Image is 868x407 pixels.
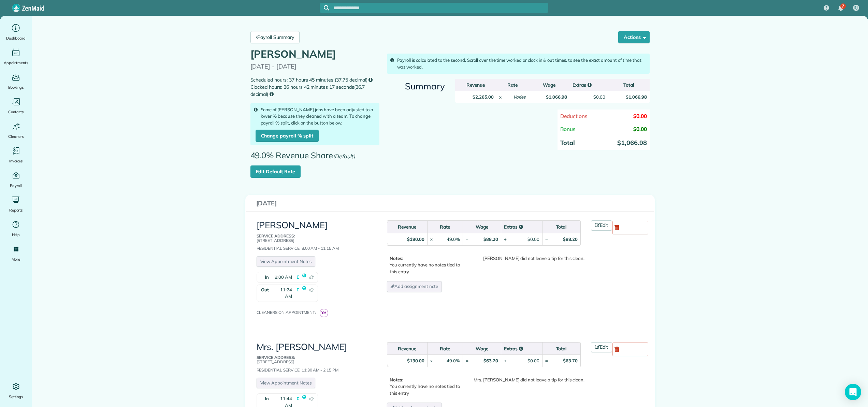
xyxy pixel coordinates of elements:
[546,94,567,100] strong: $1,066.98
[257,256,315,267] a: View Appointment Notes
[3,170,29,189] a: Payroll
[501,343,542,355] th: Extras
[483,236,498,242] strong: $88.20
[633,126,647,132] span: $0.00
[473,94,494,100] strong: $2,265.00
[256,200,644,207] h3: [DATE]
[468,255,584,262] div: [PERSON_NAME] did not leave a tip for this clean.
[275,274,292,281] span: 8:00 AM
[3,72,29,91] a: Bookings
[257,341,347,352] a: Mrs. [PERSON_NAME]
[528,79,569,91] th: Wage
[3,121,29,140] a: Cleaners
[447,236,460,243] div: 49.0%
[250,31,300,43] a: Payroll Summary
[250,103,379,146] div: Some of [PERSON_NAME] jobs have been adjusted to a lower % because they cleaned with a team. To c...
[430,358,433,364] div: x
[256,130,319,142] a: Change payroll % split
[593,94,605,100] div: $0.00
[618,31,650,43] button: Actions
[10,182,22,189] span: Payroll
[591,220,612,231] a: Edit
[542,221,580,233] th: Total
[390,377,403,382] b: Notes:
[257,310,319,315] span: Cleaners on appointment:
[3,219,29,238] a: Help
[545,358,548,364] div: =
[9,393,23,400] span: Settings
[427,221,463,233] th: Rate
[387,54,650,74] div: Payroll is calculated to the second. Scroll over the time worked or clock in & out times. to see ...
[560,126,576,132] span: Bonus
[3,145,29,164] a: Invoices
[320,5,329,11] button: Focus search
[387,221,427,233] th: Revenue
[387,343,427,355] th: Revenue
[570,79,608,91] th: Extras
[633,113,647,119] span: $0.00
[257,378,315,389] a: View Appointment Notes
[845,384,861,400] div: Open Intercom Messenger
[320,309,328,317] span: YM
[250,151,359,165] span: 49.0% Revenue Share
[390,256,403,261] b: Notes:
[3,194,29,214] a: Reports
[591,342,612,352] a: Edit
[257,234,372,243] p: [STREET_ADDRESS]
[257,355,372,372] div: Residential Service, 11:30 AM - 2:15 PM
[463,221,501,233] th: Wage
[9,207,23,214] span: Reports
[463,343,501,355] th: Wage
[12,231,20,238] span: Help
[257,272,271,282] strong: In
[504,358,507,364] div: +
[854,5,858,11] span: EJ
[430,236,433,243] div: x
[3,96,29,115] a: Contacts
[563,358,578,363] strong: $63.70
[9,158,23,164] span: Invoices
[4,59,28,66] span: Appointments
[447,358,460,364] div: 49.0%
[504,236,507,243] div: +
[513,94,526,100] em: Varies
[257,355,295,360] b: Service Address:
[501,221,542,233] th: Extras
[257,285,271,302] strong: Out
[272,287,292,300] span: 11:24 AM
[3,381,29,400] a: Settings
[483,358,498,363] strong: $63.70
[496,79,528,91] th: Rate
[466,236,468,243] div: =
[333,153,356,160] em: (Default)
[545,236,548,243] div: =
[387,82,445,91] h3: Summary
[466,358,468,364] div: =
[390,255,466,275] p: You currently have no notes tied to this entry
[499,94,502,100] div: x
[834,1,848,16] div: 7 unread notifications
[468,377,584,383] div: Mrs. [PERSON_NAME] did not leave a tip for this clean.
[842,3,844,9] span: 7
[387,281,442,292] a: Add assignment note
[427,343,463,355] th: Rate
[542,343,580,355] th: Total
[257,219,328,231] a: [PERSON_NAME]
[12,256,20,263] span: More
[626,94,647,100] strong: $1,066.98
[617,139,647,147] strong: $1,066.98
[324,5,329,11] svg: Focus search
[527,358,539,364] div: $0.00
[8,133,24,140] span: Cleaners
[407,358,424,363] strong: $130.00
[3,47,29,66] a: Appointments
[407,236,424,242] strong: $180.00
[8,108,24,115] span: Contacts
[257,234,372,251] div: Residential Service, 8:00 AM - 11:15 AM
[257,355,372,364] p: [STREET_ADDRESS]
[608,79,649,91] th: Total
[563,236,578,242] strong: $88.20
[250,48,379,60] h1: [PERSON_NAME]
[250,63,379,70] p: [DATE] - [DATE]
[527,236,539,243] div: $0.00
